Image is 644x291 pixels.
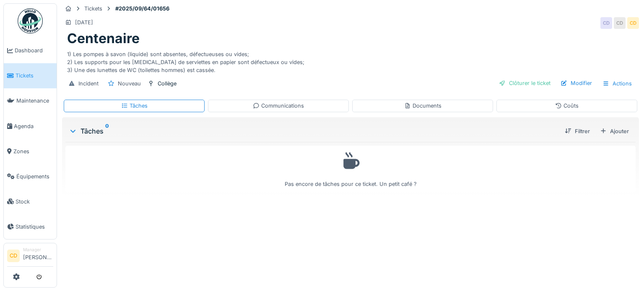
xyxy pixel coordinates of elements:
span: Équipements [16,173,53,180]
div: CD [600,17,612,29]
div: [DATE] [75,18,93,26]
a: Agenda [4,113,57,139]
sup: 0 [105,126,109,136]
a: Maintenance [4,88,57,113]
a: CD Manager[PERSON_NAME] [7,247,53,267]
div: Collège [158,80,177,88]
div: CD [614,17,626,29]
div: 1) Les pompes à savon (liquide) sont absentes, défectueuses ou vides; 2) Les supports pour les [M... [67,47,634,75]
div: Tickets [84,5,102,13]
div: Pas encore de tâches pour ce ticket. Un petit café ? [71,149,630,188]
strong: #2025/09/64/01656 [112,5,173,13]
div: Documents [404,102,441,110]
div: Nouveau [118,80,141,88]
li: [PERSON_NAME] [23,247,53,265]
a: Équipements [4,164,57,189]
span: Dashboard [15,46,53,54]
div: Clôturer le ticket [496,77,554,89]
h1: Centenaire [67,31,140,46]
span: Agenda [14,122,53,130]
a: Tickets [4,63,57,88]
span: Statistiques [16,223,53,231]
div: CD [627,17,639,29]
span: Stock [16,198,53,206]
li: CD [7,250,20,262]
img: Badge_color-CXgf-gQk.svg [18,8,43,33]
div: Incident [78,80,99,88]
span: Tickets [16,72,53,80]
span: Zones [13,147,53,155]
span: Maintenance [16,97,53,105]
div: Manager [23,247,53,253]
div: Filtrer [561,126,593,137]
div: Tâches [121,102,148,110]
a: Zones [4,139,57,164]
div: Modifier [557,77,595,89]
a: Dashboard [4,38,57,63]
a: Stock [4,189,57,214]
div: Communications [253,102,304,110]
div: Tâches [69,126,558,136]
div: Actions [599,77,636,90]
div: Ajouter [597,126,632,137]
a: Statistiques [4,214,57,239]
div: Coûts [555,102,579,110]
